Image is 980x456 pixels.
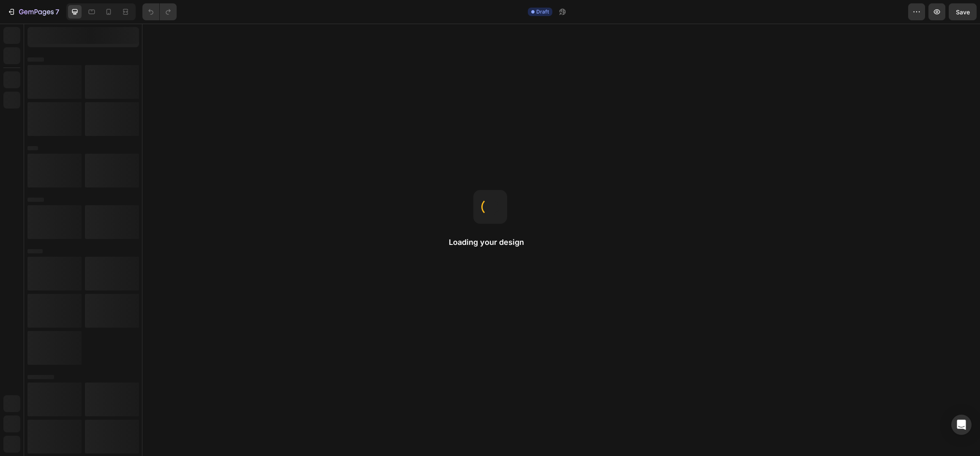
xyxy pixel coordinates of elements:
[3,3,63,20] button: 7
[951,415,972,435] div: Open Intercom Messenger
[55,7,59,17] p: 7
[956,8,970,16] span: Save
[449,237,532,247] h2: Loading your design
[536,8,549,16] span: Draft
[949,3,977,20] button: Save
[142,3,177,20] div: Undo/Redo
